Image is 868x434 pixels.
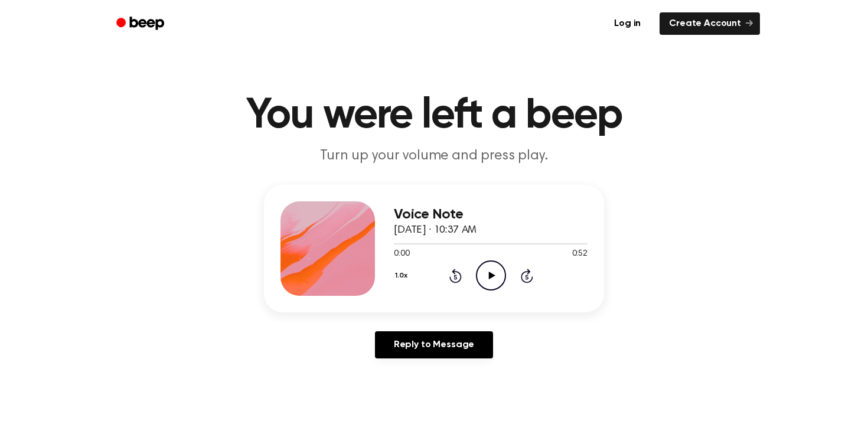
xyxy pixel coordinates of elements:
[207,146,661,166] p: Turn up your volume and press play.
[394,225,477,236] span: [DATE] · 10:37 AM
[108,12,175,35] a: Beep
[660,12,760,35] a: Create Account
[394,266,412,286] button: 1.0x
[602,10,652,37] a: Log in
[375,331,493,358] a: Reply to Message
[394,207,588,223] h3: Voice Note
[132,94,736,137] h1: You were left a beep
[572,248,588,260] span: 0:52
[394,248,409,260] span: 0:00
